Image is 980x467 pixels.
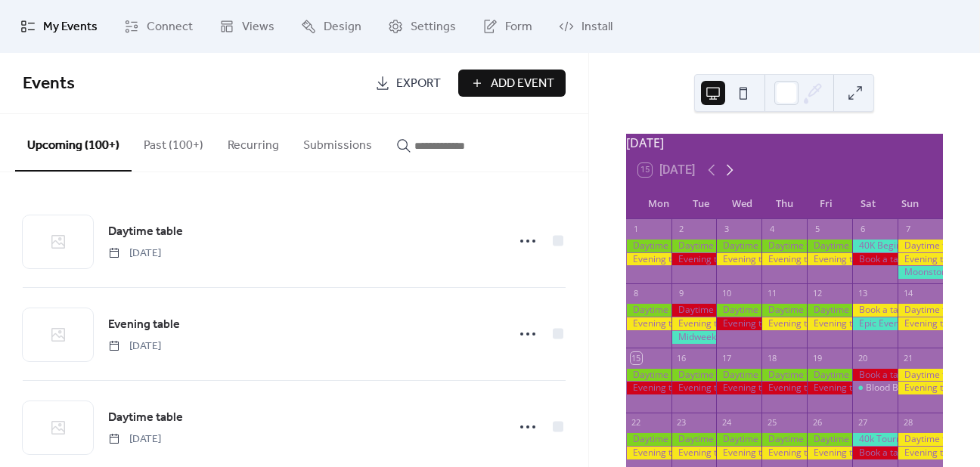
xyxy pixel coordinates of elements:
span: [DATE] [108,431,161,447]
div: Thu [764,189,805,219]
div: Daytime table [807,240,852,252]
div: Sun [889,189,931,219]
div: Evening table [761,382,807,394]
button: Add Event [458,70,566,97]
div: 4 [766,224,777,235]
a: Export [364,70,452,97]
div: 2 [676,224,687,235]
span: Connect [147,18,193,36]
div: 22 [631,417,642,428]
span: [DATE] [108,246,161,261]
span: Design [324,18,361,36]
div: 7 [902,224,913,235]
div: 25 [766,417,777,428]
div: Daytime table [898,304,943,317]
div: 11 [766,288,777,299]
div: Daytime table [761,433,807,446]
div: Evening table [807,253,852,266]
a: Evening table [108,315,180,335]
button: Recurring [216,114,291,170]
div: Daytime table [807,433,852,446]
div: 18 [766,352,777,363]
div: Daytime table [807,369,852,382]
div: Daytime table [626,240,671,252]
div: Daytime table [671,304,717,317]
div: Sat [847,189,889,219]
div: Evening table [807,317,852,330]
div: Mon [638,189,680,219]
span: Export [396,75,441,93]
div: 24 [721,417,732,428]
div: 14 [902,288,913,299]
div: Evening table [761,447,807,459]
div: 27 [857,417,868,428]
div: 5 [811,224,823,235]
button: Submissions [291,114,384,170]
div: Book a table [852,253,898,266]
div: Evening table [898,253,943,266]
div: Daytime table [716,369,761,382]
div: Evening table [716,447,761,459]
div: Daytime table [716,304,761,317]
div: 20 [857,352,868,363]
span: My Events [43,18,98,36]
div: Evening table [716,382,761,394]
a: Settings [377,6,467,47]
div: Evening table [716,317,761,330]
div: Book a table [852,304,898,317]
div: Evening table [626,447,671,459]
div: 3 [721,224,732,235]
div: Evening table [671,253,717,266]
div: Daytime table [671,369,717,382]
span: Install [581,18,612,36]
div: Daytime table [761,369,807,382]
a: Daytime table [108,222,183,242]
div: Evening table [807,447,852,459]
span: Daytime table [108,409,183,427]
div: Daytime table [626,304,671,317]
div: Evening table [671,447,717,459]
span: Evening table [108,316,180,334]
div: Daytime table [626,433,671,446]
div: 16 [676,352,687,363]
div: 40k Tournament [852,433,898,446]
div: Blood Bowl Tournament [852,382,898,394]
div: Evening table [761,317,807,330]
div: Evening table [898,382,943,394]
button: Upcoming (100+) [15,114,132,172]
span: [DATE] [108,339,161,354]
div: [DATE] [626,134,943,152]
a: Design [290,6,373,47]
span: Form [505,18,532,36]
div: 15 [631,352,642,363]
div: 8 [631,288,642,299]
div: Evening table [626,382,671,394]
div: Moonstone Tournament [898,266,943,279]
div: Evening table [807,382,852,394]
div: Daytime table [671,240,717,252]
div: Book a table [852,447,898,459]
a: Views [208,6,286,47]
div: Evening table [626,253,671,266]
div: Evening table [626,317,671,330]
div: Daytime table [898,433,943,446]
div: Evening table [671,317,717,330]
div: Daytime table [716,240,761,252]
div: Evening table [716,253,761,266]
div: Fri [805,189,847,219]
div: Tue [680,189,721,219]
a: Install [547,6,624,47]
div: 23 [676,417,687,428]
button: Past (100+) [132,114,216,170]
div: Evening table [761,253,807,266]
div: Blood Bowl Tournament [866,382,967,394]
div: Midweek Masters [671,331,717,344]
div: Daytime table [898,240,943,252]
a: Daytime table [108,408,183,428]
div: 10 [721,288,732,299]
div: 26 [811,417,823,428]
span: Daytime table [108,223,183,241]
div: Wed [721,189,763,219]
div: 28 [902,417,913,428]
